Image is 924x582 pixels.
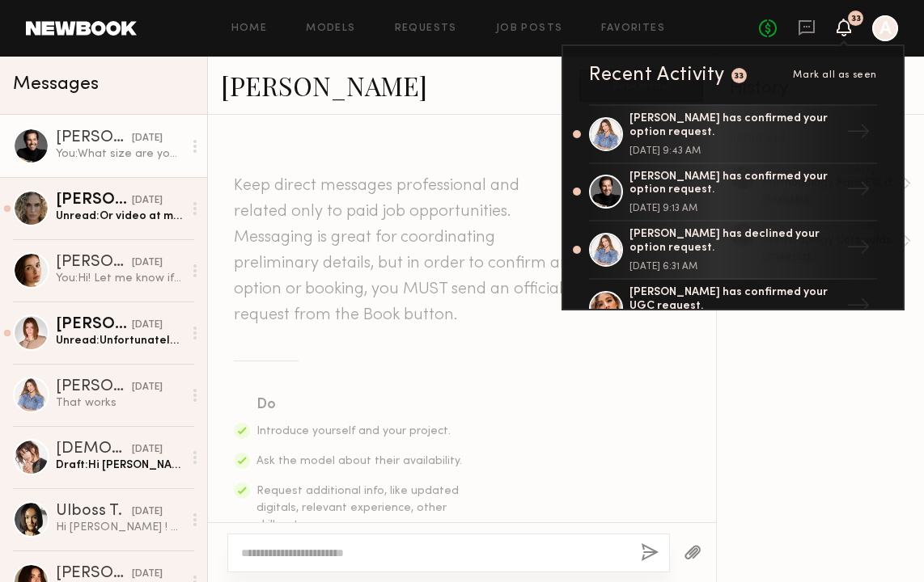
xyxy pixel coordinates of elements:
[56,441,132,458] div: [DEMOGRAPHIC_DATA][PERSON_NAME]
[256,456,462,466] span: Ask the model about their availability.
[629,112,840,140] div: [PERSON_NAME] has confirmed your option request.
[840,113,877,155] div: →
[132,255,163,271] div: [DATE]
[132,318,163,333] div: [DATE]
[629,171,840,198] div: [PERSON_NAME] has confirmed your option request.
[56,379,132,395] div: [PERSON_NAME]
[132,131,163,146] div: [DATE]
[793,70,877,80] span: Mark all as seen
[56,209,183,224] div: Unread: Or video at mine, just let me know so I can plan
[851,15,861,23] div: 33
[734,72,744,81] div: 33
[56,458,183,473] div: Draft: Hi [PERSON_NAME]! Last minute but are you able to take any at home/ugc video clips [DATE] for
[221,68,427,103] a: [PERSON_NAME]
[256,394,464,416] div: Do
[589,280,877,338] a: [PERSON_NAME] has confirmed your UGC request.→
[56,333,183,348] div: Unread: Unfortunately [DATE] I have another shoot is there another day available?
[589,104,877,164] a: [PERSON_NAME] has confirmed your option request.[DATE] 9:43 AM→
[629,262,840,272] div: [DATE] 6:31 AM
[56,192,132,209] div: [PERSON_NAME]
[231,23,268,34] a: Home
[56,146,183,162] div: You: What size are you in [GEOGRAPHIC_DATA] again? thanks!
[56,566,132,582] div: [PERSON_NAME]
[56,317,132,333] div: [PERSON_NAME]
[629,228,840,255] div: [PERSON_NAME] has declined your option request.
[132,380,163,395] div: [DATE]
[56,504,132,520] div: Ulboss T.
[629,286,840,314] div: [PERSON_NAME] has confirmed your UGC request.
[234,173,574,328] header: Keep direct messages professional and related only to paid job opportunities. Messaging is great ...
[256,486,459,530] span: Request additional info, like updated digitals, relevant experience, other skills, etc.
[840,229,877,271] div: →
[589,164,877,222] a: [PERSON_NAME] has confirmed your option request.[DATE] 9:13 AM→
[840,287,877,329] div: →
[56,130,132,146] div: [PERSON_NAME]
[589,65,725,85] div: Recent Activity
[56,255,132,271] div: [PERSON_NAME]
[496,23,563,34] a: Job Posts
[840,171,877,213] div: →
[132,193,163,209] div: [DATE]
[132,567,163,582] div: [DATE]
[306,23,355,34] a: Models
[395,23,457,34] a: Requests
[132,442,163,458] div: [DATE]
[13,75,99,94] span: Messages
[56,395,183,411] div: That works
[256,426,451,436] span: Introduce yourself and your project.
[629,204,840,213] div: [DATE] 9:13 AM
[56,520,183,535] div: Hi [PERSON_NAME] ! Sorry for delay , my work schedule got changed last week however I was able to...
[132,504,163,520] div: [DATE]
[601,23,665,34] a: Favorites
[872,15,898,41] a: A
[56,271,183,286] div: You: Hi! Let me know if I need to send this somewhere else! xx
[629,146,840,156] div: [DATE] 9:43 AM
[589,221,877,280] a: [PERSON_NAME] has declined your option request.[DATE] 6:31 AM→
